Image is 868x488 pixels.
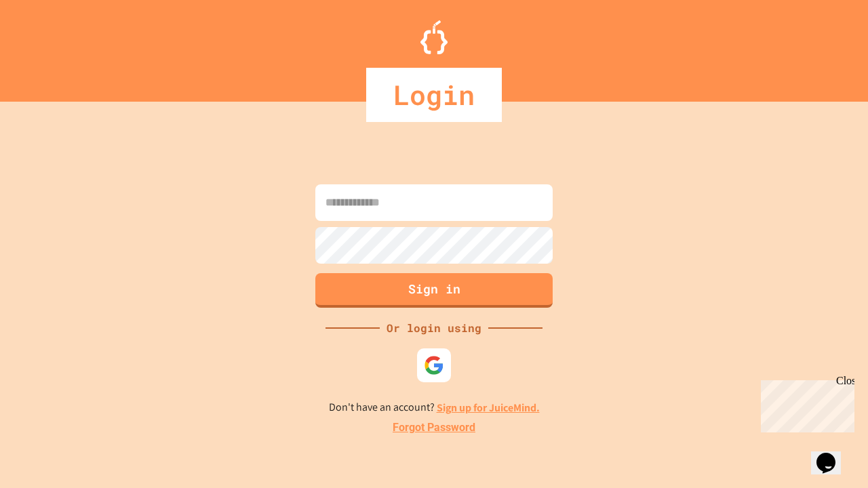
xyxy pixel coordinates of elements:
iframe: chat widget [755,375,854,432]
a: Forgot Password [393,420,475,436]
div: Or login using [380,320,488,336]
img: google-icon.svg [424,355,444,375]
div: Chat with us now!Close [5,5,94,86]
iframe: chat widget [811,434,854,474]
a: Sign up for JuiceMind. [437,401,540,415]
img: Logo.svg [420,20,448,54]
button: Sign in [315,273,553,308]
div: Login [366,68,502,122]
p: Don't have an account? [329,399,540,416]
